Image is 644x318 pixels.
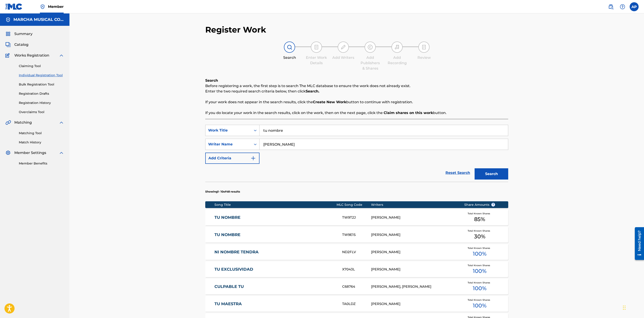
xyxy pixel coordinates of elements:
[48,4,64,9] span: Member
[342,267,371,272] div: X7043L
[287,44,292,50] img: step indicator icon for Search
[620,4,625,9] img: help
[214,215,336,220] a: TU NOMBRE
[59,150,64,156] img: expand
[468,298,492,302] span: Total Known Shares
[474,232,485,241] span: 30 %
[205,83,508,89] p: Before registering a work, the first step is to search The MLC database to ensure the work does n...
[5,3,23,10] img: MLC Logo
[341,44,346,50] img: step indicator icon for Add Writers
[14,31,32,37] span: Summary
[313,100,346,104] strong: Create New Work
[606,2,615,11] a: Public Search
[14,53,49,58] span: Works Registration
[342,215,371,220] div: TW9T2J
[342,250,371,255] div: ND2FLV
[413,55,435,60] div: Review
[630,2,639,11] div: User Menu
[14,150,46,156] span: Member Settings
[19,101,64,105] a: Registration History
[371,202,457,207] div: Writers
[205,153,259,164] button: Add Criteria
[214,284,336,289] a: CULPABLE TU
[5,53,11,58] img: Works Registration
[5,17,11,22] img: Accounts
[205,78,218,83] b: Search
[468,246,492,250] span: Total Known Shares
[384,111,433,115] strong: Claim shares on this work
[473,302,486,310] span: 100 %
[205,25,266,35] h2: Register Work
[59,53,64,58] img: expand
[464,202,495,207] span: Share Amounts
[473,284,486,292] span: 100 %
[608,4,614,9] img: search
[371,250,457,255] div: [PERSON_NAME]
[5,42,11,47] img: Catalog
[371,267,457,272] div: [PERSON_NAME]
[371,284,457,289] div: [PERSON_NAME], [PERSON_NAME]
[359,55,381,71] div: Add Publishers & Shares
[474,215,485,223] span: 85 %
[205,190,240,194] p: Showing 1 - 10 of 48 results
[342,301,371,307] div: TA0LDZ
[251,156,256,161] img: 9d2ae6d4665cec9f34b9.svg
[19,161,64,166] a: Member Benefits
[371,215,457,220] div: [PERSON_NAME]
[622,296,644,318] div: Widget de chat
[468,212,492,215] span: Total Known Shares
[337,202,371,207] div: MLC Song Code
[278,55,301,60] div: Search
[468,264,492,267] span: Total Known Shares
[205,89,508,94] p: Enter the two required search criteria below, then click
[622,296,644,318] iframe: Chat Widget
[19,73,64,78] a: Individual Registration Tool
[305,55,328,66] div: Enter Work Details
[618,2,627,11] div: Help
[491,203,495,206] span: ?
[19,64,64,68] a: Claiming Tool
[214,250,336,255] a: NI NOMBRE TENDRA
[19,110,64,114] a: Overclaims Tool
[342,232,371,237] div: TW9E1S
[473,267,486,275] span: 100 %
[59,120,64,125] img: expand
[5,42,28,47] a: CatalogCatalog
[475,168,508,180] button: Search
[623,301,626,314] div: Arrastrar
[5,150,11,156] img: Member Settings
[386,55,408,66] div: Add Recording
[468,281,492,284] span: Total Known Shares
[19,131,64,136] a: Matching Tool
[314,44,319,50] img: step indicator icon for Enter Work Details
[421,44,427,50] img: step indicator icon for Review
[214,232,336,237] a: TU NOMBRE
[631,225,644,261] iframe: Resource Center
[371,232,457,237] div: [PERSON_NAME]
[5,31,11,37] img: Summary
[205,110,508,116] p: If you do locate your work in the search results, click on the work, then on the next page, click...
[342,284,371,289] div: C68764
[208,142,249,147] div: Writer Name
[371,301,457,307] div: [PERSON_NAME]
[13,17,64,22] h5: MARCHA MUSICAL CORP.
[5,31,32,37] a: SummarySummary
[468,229,492,232] span: Total Known Shares
[14,42,28,47] span: Catalog
[19,82,64,87] a: Bulk Registration Tool
[208,128,249,133] div: Work Title
[473,250,486,258] span: 100 %
[5,120,11,125] img: Matching
[367,44,373,50] img: step indicator icon for Add Publishers & Shares
[19,140,64,145] a: Match History
[332,55,354,60] div: Add Writers
[306,89,319,93] strong: Search.
[214,267,336,272] a: TU EXCLUSIVIDAD
[14,120,32,125] span: Matching
[205,125,508,182] form: Search Form
[443,168,472,178] a: Reset Search
[205,99,508,105] p: If your work does not appear in the search results, click the button to continue with registration.
[394,44,400,50] img: step indicator icon for Add Recording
